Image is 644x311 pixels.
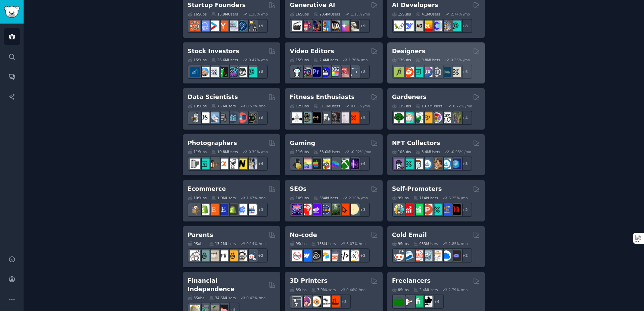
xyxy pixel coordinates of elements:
[413,250,423,261] img: LeadGeneration
[413,241,438,246] div: 933k Users
[413,296,423,307] img: Fiverr
[349,58,368,62] div: 1.76 % /mo
[199,250,210,261] img: SingleParents
[413,159,423,169] img: NFTmarket
[458,203,472,217] div: + 2
[449,287,468,292] div: 2.79 % /mo
[413,196,438,200] div: 714k Users
[416,58,440,62] div: 9.8M Users
[290,277,327,285] h2: 3D Printers
[451,58,470,62] div: 0.26 % /mo
[199,112,210,123] img: datascience
[351,149,372,154] div: -0.02 % /mo
[403,296,414,307] img: freelance_forhire
[422,67,432,77] img: UXDesign
[190,21,200,31] img: EntrepreneurRideAlong
[337,295,351,309] div: + 3
[311,241,336,246] div: 168k Users
[237,250,247,261] img: parentsofmultiples
[246,204,257,215] img: ecommerce_growth
[292,112,302,123] img: GYM
[339,67,349,77] img: Youtubevideo
[290,12,309,16] div: 16 Sub s
[188,277,266,293] h2: Financial Independence
[237,112,247,123] img: datasets
[346,287,365,292] div: 0.46 % /mo
[218,21,228,31] img: ycombinator
[458,19,472,33] div: + 8
[449,241,468,246] div: 2.85 % /mo
[227,112,238,123] img: analytics
[246,67,257,77] img: technicalanalysis
[422,296,432,307] img: Freelancers
[431,204,442,215] img: alphaandbetausers
[199,159,210,169] img: streetphotography
[188,139,237,147] h2: Photographers
[249,149,268,154] div: 0.39 % /mo
[348,159,359,169] img: TwitchStreaming
[413,21,423,31] img: Rag
[413,112,423,123] img: SavageGarden
[254,111,268,125] div: + 6
[422,250,432,261] img: coldemail
[292,204,302,215] img: SEO_Digital_Marketing
[227,21,238,31] img: indiehackers
[4,6,20,18] img: GummySearch logo
[416,104,442,108] div: 13.7M Users
[188,58,206,62] div: 15 Sub s
[254,157,268,171] div: + 4
[403,67,414,77] img: logodesign
[430,295,444,309] div: + 4
[450,67,461,77] img: UX_Design
[441,204,451,215] img: betatests
[209,296,236,300] div: 34.6M Users
[348,67,359,77] img: postproduction
[246,159,257,169] img: WeddingPhotography
[392,287,409,292] div: 8 Sub s
[188,47,239,56] h2: Stock Investors
[392,93,427,101] h2: Gardeners
[413,67,423,77] img: UI_Design
[290,104,309,108] div: 12 Sub s
[227,204,238,215] img: reviewmyshopify
[394,204,404,215] img: AppIdeas
[320,159,330,169] img: GamerPals
[301,204,312,215] img: TechSEO
[314,196,338,200] div: 684k Users
[450,159,461,169] img: DigitalItems
[392,47,425,56] h2: Designers
[356,157,370,171] div: + 4
[458,157,472,171] div: + 3
[301,67,312,77] img: editors
[254,19,268,33] div: + 9
[199,21,210,31] img: SaaS
[188,185,226,193] h2: Ecommerce
[218,204,228,215] img: EtsySellers
[450,204,461,215] img: TestMyApp
[413,204,423,215] img: selfpromotion
[441,21,451,31] img: llmops
[348,21,359,31] img: DreamBooth
[290,185,307,193] h2: SEOs
[329,21,340,31] img: FluxAI
[451,149,471,154] div: -0.03 % /mo
[188,231,213,239] h2: Parents
[431,112,442,123] img: flowers
[301,159,312,169] img: CozyGamers
[403,204,414,215] img: youtubepromotion
[392,241,409,246] div: 9 Sub s
[320,21,330,31] img: sdforall
[290,58,309,62] div: 15 Sub s
[394,250,404,261] img: sales
[348,112,359,123] img: personaltraining
[311,67,321,77] img: premiere
[356,248,370,263] div: + 2
[190,250,200,261] img: daddit
[413,287,438,292] div: 2.4M Users
[190,204,200,215] img: dropship
[356,65,370,79] div: + 8
[356,111,370,125] div: + 5
[254,203,268,217] div: + 3
[208,204,219,215] img: Etsy
[290,149,309,154] div: 11 Sub s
